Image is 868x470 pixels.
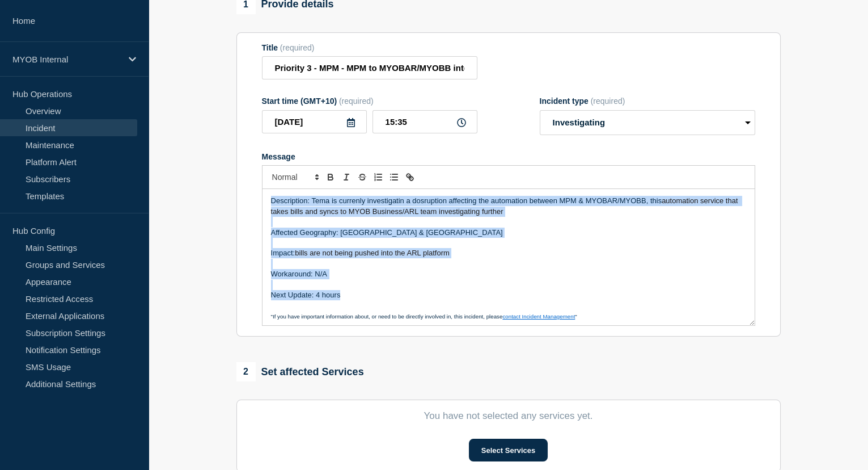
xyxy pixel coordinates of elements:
[469,439,548,461] button: Select Services
[12,54,121,64] p: MYOB Internal
[372,110,477,133] input: HH:MM
[370,170,386,184] button: Toggle ordered list
[323,170,338,184] button: Toggle bold text
[280,43,315,52] span: (required)
[271,196,746,217] p: Description: Tema is currenly investigatin a dosruption affecting the automation between MPM & MY...
[271,269,746,279] p: Workaround: N/A
[262,96,477,106] div: Start time (GMT+10)
[502,313,575,320] a: contact Incident Management
[262,410,755,422] p: You have not selected any services yet.
[271,196,740,215] span: automation service that takes bills and syncs to MYOB Business/ARL team investigating further
[339,96,374,106] span: (required)
[386,170,402,184] button: Toggle bulleted list
[575,313,577,320] span: "
[271,313,503,320] span: "If you have important information about, or need to be directly involved in, this incident, please
[271,228,746,238] p: Affected Geography: [GEOGRAPHIC_DATA] & [GEOGRAPHIC_DATA]
[295,249,450,257] span: bills are not being pushed into the ARL platform
[267,170,323,184] span: Font size
[236,362,256,381] span: 2
[262,56,477,79] input: Title
[402,170,418,184] button: Toggle link
[271,248,746,258] p: Impact:
[271,290,746,300] p: Next Update: 4 hours
[354,170,370,184] button: Toggle strikethrough text
[262,43,477,52] div: Title
[540,110,755,135] select: Incident type
[262,189,755,325] div: Message
[236,362,364,381] div: Set affected Services
[262,110,367,133] input: YYYY-MM-DD
[540,96,755,106] div: Incident type
[338,170,354,184] button: Toggle italic text
[262,152,755,161] div: Message
[591,96,625,106] span: (required)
